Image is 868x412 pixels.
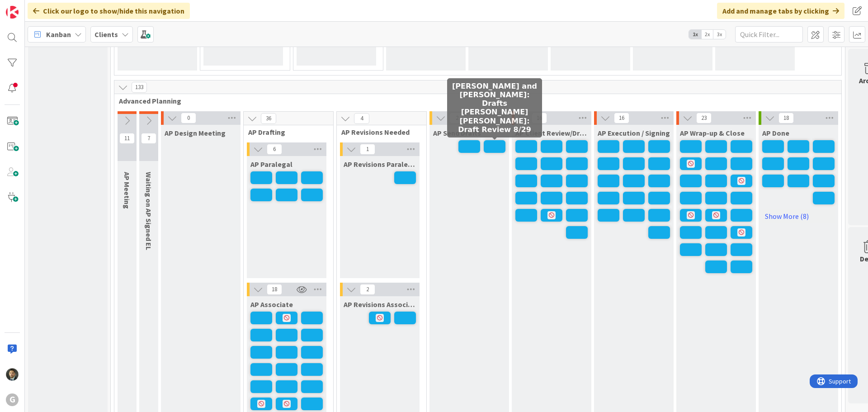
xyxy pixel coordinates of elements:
[261,113,276,124] span: 36
[341,128,415,137] span: AP Revisions Needed
[717,3,844,19] div: Add and manage tabs by clicking
[360,144,375,155] span: 1
[713,30,726,39] span: 3x
[19,1,41,12] span: Support
[680,128,745,137] span: AP Wrap-up & Close
[144,172,153,250] span: Waiting on AP Signed EL
[94,30,118,39] b: Clients
[119,96,830,105] span: Advanced Planning
[267,284,282,295] span: 18
[119,133,135,144] span: 11
[762,209,835,223] a: Show More (8)
[762,128,789,137] span: AP Done
[6,6,19,19] img: Visit kanbanzone.com
[165,128,226,137] span: AP Design Meeting
[123,172,132,209] span: AP Meeting
[250,160,292,169] span: AP Paralegal
[267,144,282,155] span: 6
[132,82,147,93] span: 133
[28,3,190,19] div: Click our logo to show/hide this navigation
[433,128,481,137] span: AP Send Drafts
[689,30,701,39] span: 1x
[248,128,322,137] span: AP Drafting
[701,30,713,39] span: 2x
[778,113,794,123] span: 18
[515,128,588,137] span: AP Client Review/Draft Review Meeting
[6,393,19,406] div: G
[141,133,156,144] span: 7
[46,29,71,40] span: Kanban
[354,113,369,124] span: 4
[250,300,293,309] span: AP Associate
[614,113,629,123] span: 16
[181,113,196,123] span: 0
[6,368,19,381] img: CG
[598,128,670,137] span: AP Execution / Signing
[344,300,416,309] span: AP Revisions Associate
[735,26,803,43] input: Quick Filter...
[360,284,375,295] span: 2
[696,113,712,123] span: 23
[451,82,538,134] h5: [PERSON_NAME] and [PERSON_NAME]: Drafts [PERSON_NAME] [PERSON_NAME]: Draft Review 8/29
[344,160,416,169] span: AP Revisions Paralegal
